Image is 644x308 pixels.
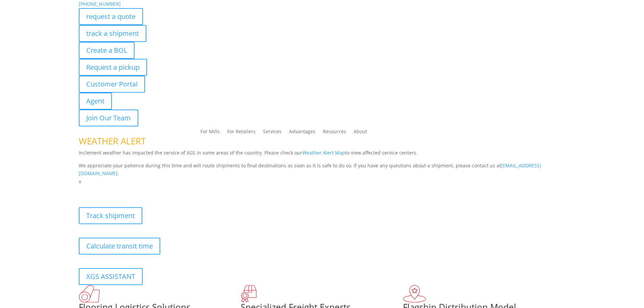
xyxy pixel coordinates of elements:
a: Create a BOL [79,42,135,59]
a: request a quote [79,8,143,25]
a: For Mills [200,129,220,137]
a: Weather Alert Map [302,149,345,156]
a: track a shipment [79,25,146,42]
a: [PHONE_NUMBER] [79,1,121,7]
a: Calculate transit time [79,238,160,255]
a: Agent [79,93,112,110]
a: Services [263,129,282,137]
img: xgs-icon-total-supply-chain-intelligence-red [79,285,100,303]
a: Join Our Team [79,110,138,126]
a: Request a pickup [79,59,147,76]
a: XGS ASSISTANT [79,268,143,285]
p: Inclement weather has impacted the service of XGS in some areas of the country. Please check our ... [79,149,566,162]
span: WEATHER ALERT [79,135,146,147]
a: Advantages [289,129,315,137]
img: xgs-icon-flagship-distribution-model-red [403,285,426,303]
a: For Retailers [227,129,256,137]
a: Resources [323,129,346,137]
a: About [354,129,367,137]
img: xgs-icon-focused-on-flooring-red [241,285,257,303]
a: Customer Portal [79,76,145,93]
a: Track shipment [79,207,142,224]
p: We appreciate your patience during this time and will route shipments to final destinations as so... [79,162,566,178]
p: x [79,177,566,186]
b: Visibility, transparency, and control for your entire supply chain. [79,187,230,193]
